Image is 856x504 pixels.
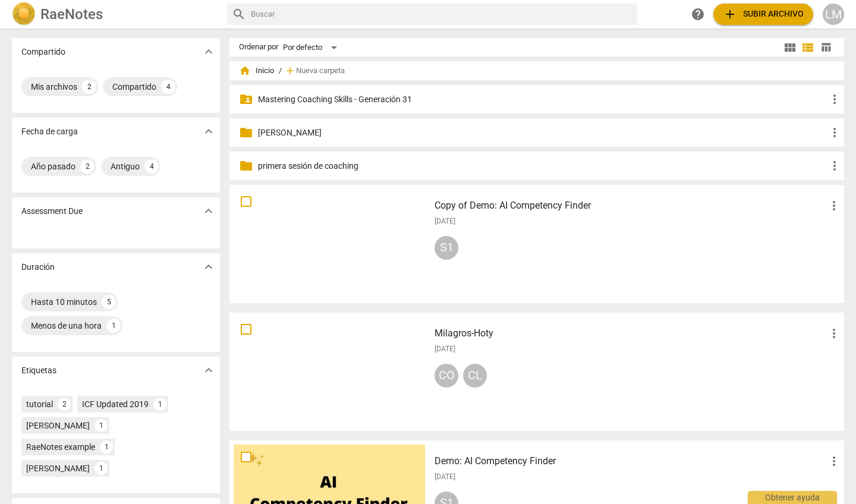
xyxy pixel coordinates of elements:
img: Logo [12,2,36,26]
span: help [691,7,705,21]
span: table_chart [820,42,832,53]
a: Obtener ayuda [687,4,709,25]
div: Hasta 10 minutos [31,296,97,308]
div: 2 [80,159,95,174]
p: Compartido [21,46,65,58]
span: expand_more [202,124,216,138]
h2: RaeNotes [40,6,103,23]
div: 1 [95,419,108,432]
span: [DATE] [435,344,455,354]
span: expand_more [202,45,216,59]
span: more_vert [827,92,842,106]
span: / [279,67,282,75]
button: LM [823,4,844,25]
div: Por defecto [283,38,341,57]
span: more_vert [827,125,842,140]
div: 4 [144,159,159,174]
p: Duración [21,261,55,273]
span: add [723,7,737,21]
div: Compartido [112,81,156,93]
span: Nueva carpeta [296,67,345,75]
div: ICF Updated 2019 [82,398,149,410]
span: add [284,65,296,77]
p: Etiquetas [21,364,56,377]
div: CL [463,364,487,388]
p: Viviana [258,127,827,139]
button: Mostrar más [200,361,218,379]
button: Lista [799,39,817,56]
span: folder [239,125,253,140]
span: folder [239,159,253,173]
div: 1 [106,319,121,333]
div: 5 [102,295,116,309]
div: Mis archivos [31,81,77,93]
span: view_module [783,40,797,55]
div: Menos de una hora [31,320,102,332]
div: Antiguo [111,160,140,172]
span: Inicio [239,65,274,77]
p: Fecha de carga [21,125,78,138]
div: Obtener ayuda [748,491,837,504]
div: 1 [95,462,108,475]
div: 4 [161,80,175,94]
a: LogoRaeNotes [12,2,218,26]
h3: Demo: AI Competency Finder [435,454,827,468]
h3: Milagros-Hoty [435,326,827,341]
span: [DATE] [435,216,455,226]
span: view_list [801,40,815,55]
div: 2 [58,398,71,411]
span: more_vert [827,159,842,173]
a: Copy of Demo: AI Competency Finder[DATE]S1 [234,189,840,299]
span: expand_more [202,204,216,218]
div: [PERSON_NAME] [26,462,90,474]
div: [PERSON_NAME] [26,420,90,431]
button: Mostrar más [200,258,218,276]
h3: Copy of Demo: AI Competency Finder [435,199,827,213]
div: 1 [100,440,113,453]
div: S1 [435,236,458,260]
div: Año pasado [31,160,75,172]
div: Ordenar por [239,43,278,52]
p: Mastering Coaching Skills - Generación 31 [258,93,827,106]
span: home [239,65,251,77]
button: Mostrar más [200,202,218,220]
input: Buscar [251,5,632,24]
div: CO [435,364,458,388]
button: Tabla [817,39,835,56]
span: expand_more [202,260,216,274]
button: Mostrar más [200,122,218,140]
div: RaeNotes example [26,441,95,453]
button: Subir [713,4,813,25]
div: tutorial [26,398,53,410]
span: folder_shared [239,92,253,106]
button: Cuadrícula [781,39,799,56]
span: Subir archivo [723,7,804,21]
p: Assessment Due [21,205,83,218]
div: 1 [153,398,166,411]
p: primera sesión de coaching [258,160,827,172]
button: Mostrar más [200,43,218,61]
span: expand_more [202,363,216,377]
span: [DATE] [435,472,455,482]
span: more_vert [827,326,841,341]
span: search [232,7,246,21]
div: 2 [82,80,96,94]
span: more_vert [827,454,841,468]
a: Milagros-Hoty[DATE]COCL [234,317,840,427]
span: more_vert [827,199,841,213]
